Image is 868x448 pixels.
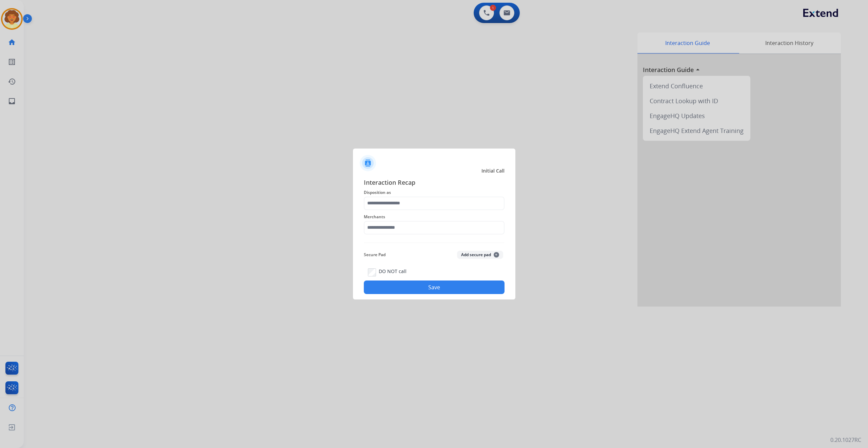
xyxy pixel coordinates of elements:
[364,243,505,243] img: contact-recap-line.svg
[481,167,505,174] span: Initial Call
[364,251,386,259] span: Secure Pad
[364,178,505,188] span: Interaction Recap
[457,251,503,259] button: Add secure pad+
[830,436,861,444] p: 0.20.1027RC
[379,268,407,275] label: DO NOT call
[360,155,376,171] img: contactIcon
[494,252,499,257] span: +
[364,188,505,197] span: Disposition as
[364,213,505,221] span: Merchants
[364,281,505,294] button: Save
